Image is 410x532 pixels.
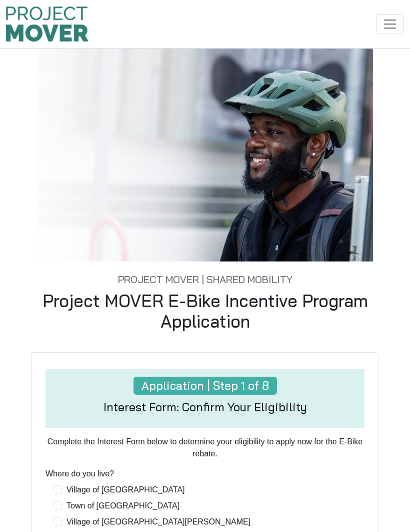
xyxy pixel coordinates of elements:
[37,261,373,286] h5: Project MOVER | Shared Mobility
[45,436,364,460] p: Complete the Interest Form below to determine your eligibility to apply now for the E-Bike rebate.
[62,484,189,496] span: Village of [GEOGRAPHIC_DATA]
[6,7,88,42] img: Program logo
[62,500,183,512] span: Town of [GEOGRAPHIC_DATA]
[62,516,254,528] span: Village of [GEOGRAPHIC_DATA][PERSON_NAME]
[37,49,373,261] img: Consumer0.jpg
[376,14,404,34] button: Toggle navigation
[37,291,373,332] h1: Project MOVER E-Bike Incentive Program Application
[45,468,114,480] label: Where do you live?
[103,400,307,414] h4: Interest Form: Confirm Your Eligibility
[133,377,277,394] h4: Application | Step 1 of 8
